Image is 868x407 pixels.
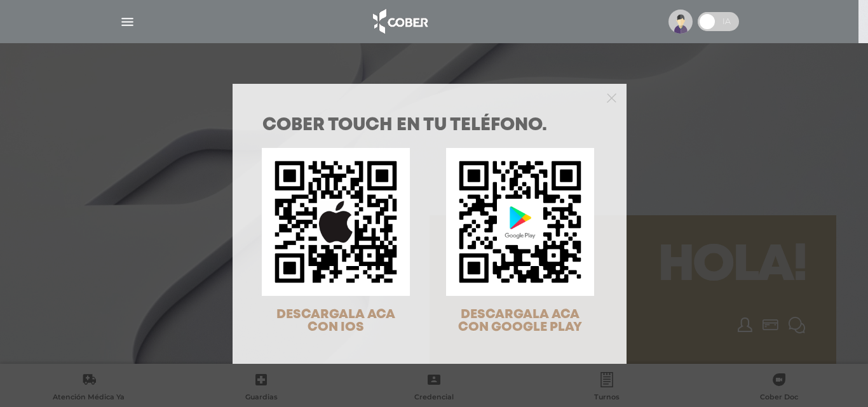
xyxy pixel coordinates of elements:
button: Close [607,91,616,103]
span: DESCARGALA ACA CON IOS [276,309,395,333]
h1: COBER TOUCH en tu teléfono. [262,117,597,135]
span: DESCARGALA ACA CON GOOGLE PLAY [458,309,582,333]
img: qr-code [262,148,410,296]
img: qr-code [446,148,594,296]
